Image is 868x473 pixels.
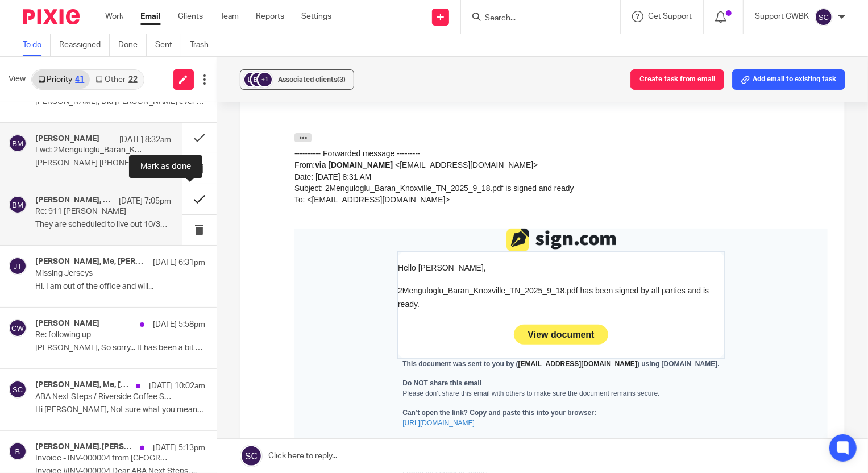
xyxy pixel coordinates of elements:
button: Add email to existing task [732,69,845,90]
img: svg%3E [815,8,833,26]
strong: This document was sent to you by ( ) using [DOMAIN_NAME]. [108,342,425,350]
strong: via [DOMAIN_NAME] [20,143,98,152]
p: Missing Jerseys [35,269,171,279]
strong: Can’t open the link? Copy and paste this into your browser: [108,391,302,399]
a: Email [140,11,161,22]
input: Search [484,14,586,24]
img: svg%3E [9,319,27,337]
img: svg%3E [9,380,27,399]
button: Create task from email [630,69,724,90]
div: 22 [128,76,138,84]
a: Clients [178,11,203,22]
img: svg%3E [250,71,267,88]
p: [DATE] 5:58pm [153,319,205,330]
a: Done [118,34,147,56]
img: svg%3E [9,257,27,275]
div: 41 [75,76,84,84]
a: Team [220,11,239,22]
a: Settings [301,11,331,22]
p: [DATE] 5:13pm [153,442,205,454]
p: [DATE] 8:32am [119,134,171,146]
a: Trash [190,34,217,56]
a: View document [219,307,313,327]
h4: [PERSON_NAME].[PERSON_NAME] [35,442,134,452]
button: +1 Associated clients(3) [240,69,354,90]
a: [URL][DOMAIN_NAME] [108,401,180,409]
img: svg%3E [9,442,27,460]
p: [DATE] 7:05pm [119,196,171,207]
p: [DATE] 6:31pm [153,257,205,268]
a: [EMAIL_ADDRESS][DOMAIN_NAME] [105,143,239,152]
a: To do [23,34,51,56]
img: Sign.com [212,211,322,234]
a: Reports [256,11,284,22]
span: < > [101,143,243,152]
p: 2Menguloglu_Baran_Knoxville_TN_2025_9_18.pdf has been signed by all parties and is ready. [103,266,430,293]
a: Sent [155,34,181,56]
strong: Found this email in spam? [108,450,194,458]
p: Hello [PERSON_NAME], [103,243,430,257]
p: Support CWBK [755,11,809,22]
span: View document [233,312,300,322]
a: Other22 [90,70,143,89]
span: Associated clients [278,76,346,83]
img: svg%3E [9,196,27,214]
p: [DATE] 10:02am [149,380,205,392]
p: [PERSON_NAME] [PHONE_NUMBER] ... [35,159,171,168]
div: +1 [258,73,272,86]
a: [EMAIL_ADDRESS][DOMAIN_NAME] [121,460,236,468]
p: ABA Next Steps / Riverside Coffee Shop Invoices [35,392,171,402]
p: [PERSON_NAME], So sorry... It has been a bit crazy... [35,343,205,353]
strong: Do NOT share this email [108,362,187,370]
p: Hi [PERSON_NAME], Not sure what you mean. Do I need... [35,405,205,415]
span: View [9,73,26,85]
img: svg%3E [243,71,260,88]
a: Priority41 [32,70,90,89]
h4: [PERSON_NAME], Me, [PERSON_NAME] [35,257,147,267]
img: svg%3E [9,134,27,152]
h4: [PERSON_NAME], Me, [PERSON_NAME], [PERSON_NAME] [35,380,130,390]
p: [PERSON_NAME], Did [PERSON_NAME] ever provide a... [35,97,205,107]
a: [EMAIL_ADDRESS][DOMAIN_NAME] [17,177,151,186]
strong: Questions about the document? [108,421,213,429]
h4: [PERSON_NAME] [35,319,99,329]
h4: [PERSON_NAME], [PERSON_NAME] [35,196,113,205]
p: If you have any questions, contact directly. [108,420,425,440]
span: Get Support [648,13,692,20]
p: Re: following up [35,330,171,340]
p: Hi, I am out of the office and will... [35,282,205,292]
p: Please don’t share this email with others to make sure the document remains secure. [108,360,425,381]
p: Fwd: 2Menguloglu_Baran_Knoxville_TN_2025_9_18.pdf is signed and ready [35,146,144,155]
img: Pixie [23,9,80,24]
a: Work [105,11,123,22]
a: [EMAIL_ADDRESS][DOMAIN_NAME] [224,342,343,350]
p: They are scheduled to live out 10/31. They have... [35,220,171,230]
span: (3) [337,76,346,83]
a: Reassigned [59,34,110,56]
h4: [PERSON_NAME] [35,134,99,144]
p: Add to your contacts to make sure you keep receiving our emails. [108,449,425,470]
p: Re: 911 [PERSON_NAME] [35,207,144,217]
p: Invoice - INV-000004 from [GEOGRAPHIC_DATA][DEMOGRAPHIC_DATA] [35,454,171,463]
